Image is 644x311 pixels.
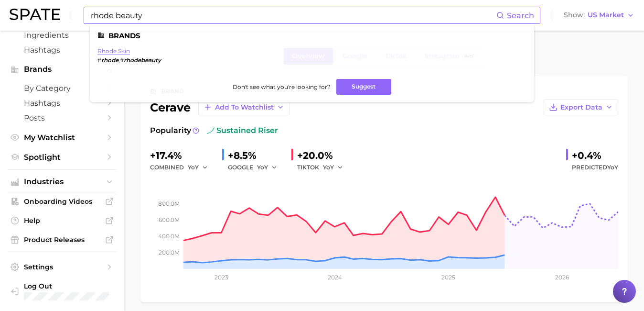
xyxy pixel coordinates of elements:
[90,7,496,23] input: Search here for a brand, industry, or ingredient
[24,235,100,244] span: Product Releases
[257,162,278,173] button: YoY
[150,148,215,163] div: +17.4%
[24,263,100,271] span: Settings
[8,279,117,303] a: Log out. Currently logged in with e-mail nadia@thedps.co.
[24,45,100,55] span: Hashtags
[8,81,117,96] a: by Category
[572,148,618,163] div: +0.4%
[8,111,117,125] a: Posts
[8,43,117,57] a: Hashtags
[8,194,117,209] a: Onboarding Videos
[24,153,100,162] span: Spotlight
[120,56,124,64] span: #
[24,216,100,225] span: Help
[24,113,100,122] span: Posts
[8,62,117,77] button: Brands
[336,79,391,95] button: Suggest
[97,56,161,64] div: ,
[233,83,331,90] span: Don't see what you're looking for?
[101,56,118,64] em: rhode
[228,162,284,173] div: GOOGLE
[188,162,208,173] button: YoY
[97,47,130,55] a: rhode skin
[228,148,284,163] div: +8.5%
[24,133,100,142] span: My Watchlist
[588,12,624,18] span: US Market
[328,274,342,281] tspan: 2024
[97,56,101,64] span: #
[24,178,100,186] span: Industries
[24,282,109,290] span: Log Out
[8,175,117,189] button: Industries
[150,125,191,136] span: Popularity
[124,56,161,64] em: rhodebeauty
[150,99,290,115] div: cerave
[215,274,228,281] tspan: 2023
[8,233,117,247] a: Product Releases
[8,260,117,274] a: Settings
[607,164,618,171] span: YoY
[10,9,60,20] img: SPATE
[8,28,117,43] a: Ingredients
[323,163,334,171] span: YoY
[24,99,100,108] span: Hashtags
[150,162,215,173] div: combined
[24,84,100,93] span: by Category
[198,99,290,115] button: Add to Watchlist
[207,125,278,136] span: sustained riser
[555,274,569,281] tspan: 2026
[441,274,455,281] tspan: 2025
[24,65,100,74] span: Brands
[323,162,343,173] button: YoY
[257,163,268,171] span: YoY
[507,11,534,20] span: Search
[97,32,526,40] li: Brands
[24,31,100,40] span: Ingredients
[561,9,637,22] button: ShowUS Market
[215,103,274,111] span: Add to Watchlist
[560,103,602,111] span: Export Data
[24,197,100,206] span: Onboarding Videos
[564,12,585,18] span: Show
[8,150,117,165] a: Spotlight
[297,148,350,163] div: +20.0%
[8,213,117,228] a: Help
[297,162,350,173] div: TIKTOK
[8,96,117,111] a: Hashtags
[188,163,199,171] span: YoY
[572,162,618,173] span: Predicted
[544,99,618,115] button: Export Data
[207,127,215,134] img: sustained riser
[8,130,117,145] a: My Watchlist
